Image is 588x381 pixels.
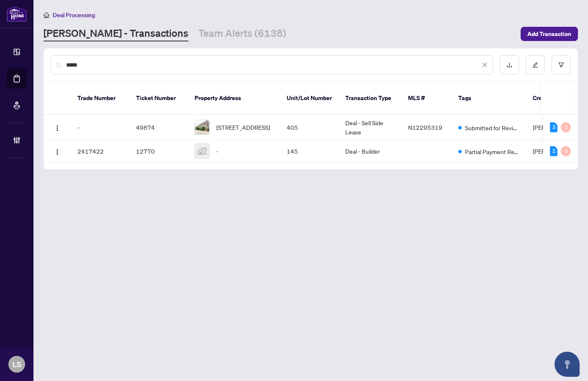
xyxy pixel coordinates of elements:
img: Logo [54,149,61,155]
td: 49874 [129,115,188,140]
span: filter [558,62,564,68]
div: 0 [561,122,571,132]
span: Deal Processing [53,11,95,19]
td: Deal - Sell Side Lease [339,115,401,140]
button: Open asap [555,352,580,377]
button: Logo [51,144,64,158]
td: 12770 [129,140,188,162]
div: 0 [561,146,571,156]
td: 145 [280,140,339,162]
span: [PERSON_NAME] [533,147,578,155]
td: - [71,115,129,140]
th: Transaction Type [339,82,401,115]
span: edit [532,62,538,68]
img: logo [7,6,27,22]
img: thumbnail-img [195,144,209,158]
th: Property Address [188,82,280,115]
td: Deal - Builder [339,140,401,162]
span: - [216,147,218,156]
span: home [44,12,49,18]
th: MLS # [401,82,452,115]
th: Created By [526,82,576,115]
td: 2417422 [71,140,129,162]
a: [PERSON_NAME] - Transactions [44,26,188,41]
img: Logo [54,125,61,131]
th: Ticket Number [129,82,188,115]
th: Unit/Lot Number [280,82,339,115]
span: LS [13,358,21,370]
span: N12295319 [408,124,442,131]
span: Partial Payment Received [465,147,519,156]
div: 2 [550,146,557,156]
th: Trade Number [71,82,129,115]
span: Submitted for Review [465,123,519,132]
span: Add Transaction [527,27,571,41]
a: Team Alerts (6138) [198,26,286,41]
div: 3 [550,122,557,132]
td: 405 [280,115,339,140]
span: [PERSON_NAME] [533,124,578,131]
button: edit [526,55,545,75]
span: [STREET_ADDRESS] [216,123,270,132]
button: filter [552,55,571,75]
th: Tags [452,82,526,115]
img: thumbnail-img [195,120,209,134]
button: download [500,55,519,75]
span: download [506,62,512,68]
span: close [482,62,488,68]
button: Add Transaction [521,27,578,41]
button: Logo [51,121,64,134]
